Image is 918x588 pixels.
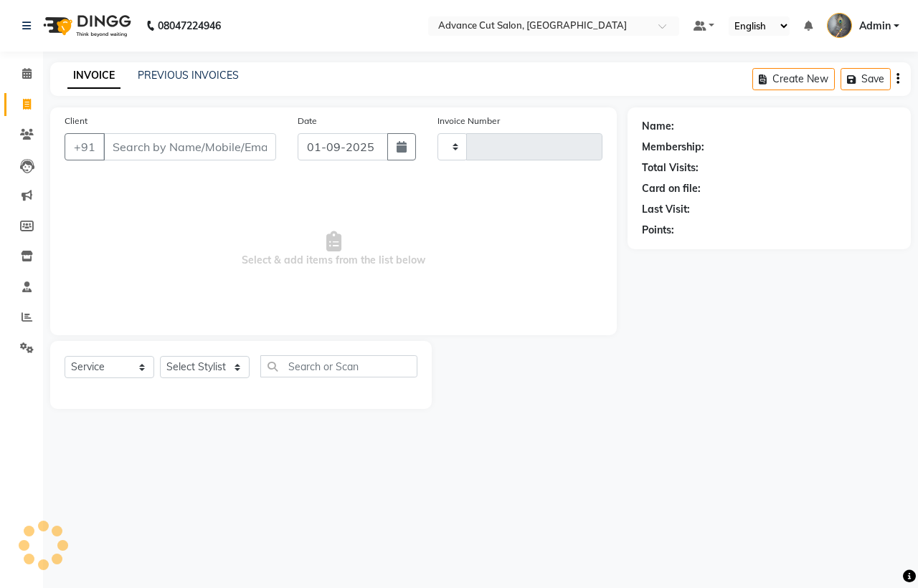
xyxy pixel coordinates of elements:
[642,160,699,175] div: Total Visits:
[752,68,835,90] button: Create New
[65,178,602,321] span: Select & add items from the list below
[642,119,674,134] div: Name:
[138,69,239,82] a: PREVIOUS INVOICES
[37,6,135,46] img: logo
[642,181,701,196] div: Card on file:
[642,223,674,238] div: Points:
[437,115,500,127] label: Invoice Number
[298,115,317,127] label: Date
[103,133,276,160] input: Search by Name/Mobile/Email/Code
[859,19,891,34] span: Admin
[65,115,87,127] label: Client
[642,202,690,217] div: Last Visit:
[827,13,852,38] img: Admin
[841,68,891,90] button: Save
[642,140,704,155] div: Membership:
[67,63,120,89] a: INVOICE
[260,355,417,377] input: Search or Scan
[158,6,221,46] b: 08047224946
[65,133,105,160] button: +91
